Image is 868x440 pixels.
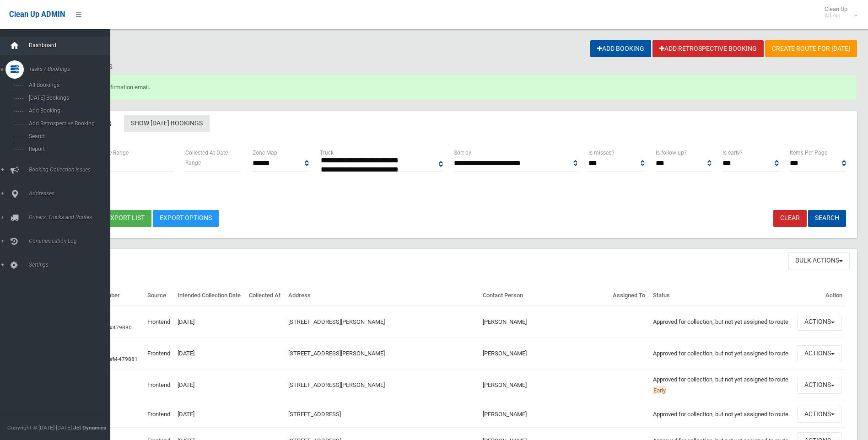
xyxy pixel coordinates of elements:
[798,314,841,331] button: Actions
[174,401,245,428] td: [DATE]
[9,10,65,19] span: Clean Up ADMIN
[820,5,857,19] span: Clean Up
[144,285,174,306] th: Source
[144,338,174,370] td: Frontend
[40,75,857,100] div: Booking sent confirmation email.
[798,345,841,362] button: Actions
[285,285,479,306] th: Address
[653,386,666,394] span: Early
[288,350,385,357] a: [STREET_ADDRESS][PERSON_NAME]
[788,252,850,269] button: Bulk Actions
[609,285,649,306] th: Assigned To
[144,401,174,428] td: Frontend
[479,338,609,370] td: [PERSON_NAME]
[652,40,764,57] a: Add Retrospective Booking
[479,285,609,306] th: Contact Person
[825,12,847,19] small: Admin
[109,324,132,331] a: #479880
[100,210,151,227] button: Export list
[649,306,794,338] td: Approved for collection, but not yet assigned to route
[109,356,138,362] a: #M-479881
[288,318,385,325] a: [STREET_ADDRESS][PERSON_NAME]
[26,42,117,48] span: Dashboard
[73,424,106,431] strong: Jet Dynamics
[765,40,857,57] a: Create route for [DATE]
[144,306,174,338] td: Frontend
[798,377,841,394] button: Actions
[26,66,117,72] span: Tasks / Bookings
[808,210,846,227] button: Search
[26,133,109,140] span: Search
[794,285,846,306] th: Action
[26,120,109,127] span: Add Retrospective Booking
[174,285,245,306] th: Intended Collection Date
[26,166,117,173] span: Booking Collection Issues
[174,306,245,338] td: [DATE]
[320,148,334,158] label: Truck
[649,285,794,306] th: Status
[26,262,117,268] span: Settings
[26,107,109,114] span: Add Booking
[479,306,609,338] td: [PERSON_NAME]
[174,338,245,370] td: [DATE]
[26,95,109,101] span: [DATE] Bookings
[153,210,219,227] a: Export Options
[174,370,245,401] td: [DATE]
[7,424,72,431] span: Copyright © [DATE]-[DATE]
[26,214,117,220] span: Drivers, Trucks and Routes
[288,381,385,388] a: [STREET_ADDRESS][PERSON_NAME]
[649,338,794,370] td: Approved for collection, but not yet assigned to route
[288,411,341,418] a: [STREET_ADDRESS]
[649,370,794,401] td: Approved for collection, but not yet assigned to route
[590,40,651,57] a: Add Booking
[479,401,609,428] td: [PERSON_NAME]
[245,285,285,306] th: Collected At
[773,210,807,227] a: Clear
[26,238,117,244] span: Communication Log
[798,406,841,423] button: Actions
[479,370,609,401] td: [PERSON_NAME]
[144,370,174,401] td: Frontend
[649,401,794,428] td: Approved for collection, but not yet assigned to route
[124,115,210,132] a: Show [DATE] Bookings
[26,82,109,88] span: All Bookings
[26,190,117,197] span: Addresses
[26,146,109,152] span: Report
